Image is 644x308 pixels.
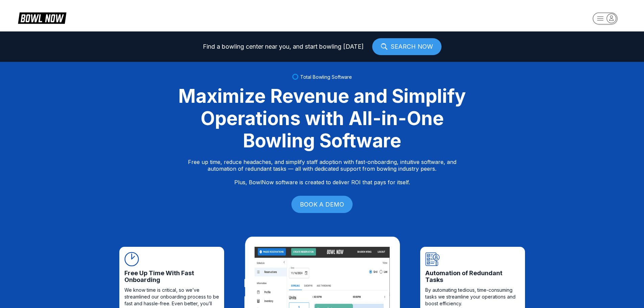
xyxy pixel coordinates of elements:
[203,43,364,50] span: Find a bowling center near you, and start bowling [DATE]
[300,74,352,80] span: Total Bowling Software
[124,270,219,283] span: Free Up Time With Fast Onboarding
[291,196,353,213] a: BOOK A DEMO
[170,85,474,152] div: Maximize Revenue and Simplify Operations with All-in-One Bowling Software
[425,287,520,307] span: By automating tedious, time-consuming tasks we streamline your operations and boost efficiency.
[425,270,520,283] span: Automation of Redundant Tasks
[372,38,442,55] a: SEARCH NOW
[188,159,456,186] p: Free up time, reduce headaches, and simplify staff adoption with fast-onboarding, intuitive softw...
